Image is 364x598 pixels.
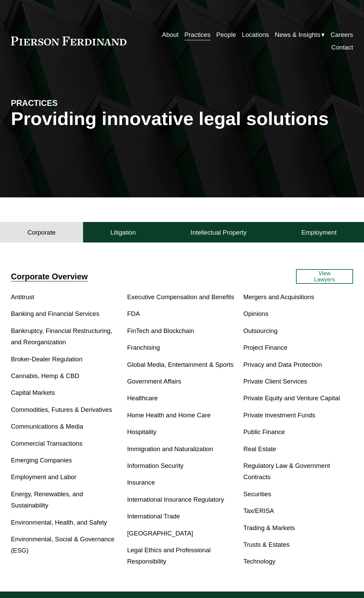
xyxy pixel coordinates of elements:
[11,98,96,108] h4: PRACTICES
[11,423,83,430] a: Communications & Media
[11,356,82,363] a: Broker-Dealer Regulation
[243,394,340,402] a: Private Equity and Venture Capital
[243,310,268,317] a: Opinions
[243,412,315,419] a: Private Investment Funds
[127,445,213,453] a: Immigration and Naturalization
[243,462,330,481] a: Regulatory Law & Government Contracts
[127,428,157,435] a: Hospitality
[11,519,107,526] a: Environmental, Health, and Safety
[11,372,79,379] a: Cannabis, Hemp & CBD
[243,293,314,301] a: Mergers and Acquisitions
[127,462,184,469] a: Information Security
[11,310,99,317] a: Banking and Financial Services
[11,406,112,413] a: Commodities, Futures & Derivatives
[243,507,274,514] a: Tax/ERISA
[127,293,234,301] a: Executive Compensation and Benefits
[127,496,224,503] a: International Insurance Regulatory
[11,272,88,281] a: Corporate Overview
[243,378,307,385] a: Private Client Services
[243,490,271,498] a: Securities
[127,344,160,351] a: Franchising
[127,327,194,334] a: FinTech and Blockchain
[185,28,211,41] a: Practices
[243,558,275,565] a: Technology
[127,394,158,402] a: Healthcare
[243,445,276,453] a: Real Estate
[301,228,337,237] h4: Employment
[11,440,82,447] a: Commercial Transactions
[11,327,112,346] a: Bankruptcy, Financial Restructuring, and Reorganization
[11,293,34,301] a: Antitrust
[11,473,77,481] a: Employment and Labor
[243,344,287,351] a: Project Finance
[110,228,136,237] h4: Litigation
[243,541,289,548] a: Trusts & Estates
[275,29,320,40] span: News & Insights
[127,546,211,565] a: Legal Ethics and Professional Responsibility
[162,28,178,41] a: About
[243,327,278,334] a: Outsourcing
[27,228,55,237] h4: Corporate
[11,389,55,396] a: Capital Markets
[127,479,155,486] a: Insurance
[11,108,353,129] h1: Providing innovative legal solutions
[127,530,193,537] a: [GEOGRAPHIC_DATA]
[275,28,325,41] a: folder dropdown
[216,28,236,41] a: People
[243,524,295,531] a: Trading & Markets
[11,490,83,509] a: Energy, Renewables, and Sustainability
[191,228,247,237] h4: Intellectual Property
[331,41,353,54] a: Contact
[243,428,285,435] a: Public Finance
[242,28,269,41] a: Locations
[11,457,72,464] a: Emerging Companies
[296,269,353,284] a: View Lawyers
[11,536,114,554] a: Environmental, Social & Governance (ESG)
[243,361,322,368] a: Privacy and Data Protection
[127,513,180,520] a: International Trade
[127,378,181,385] a: Government Affairs
[127,412,211,419] a: Home Health and Home Care
[127,361,233,368] a: Global Media, Entertainment & Sports
[331,28,353,41] a: Careers
[127,310,140,317] a: FDA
